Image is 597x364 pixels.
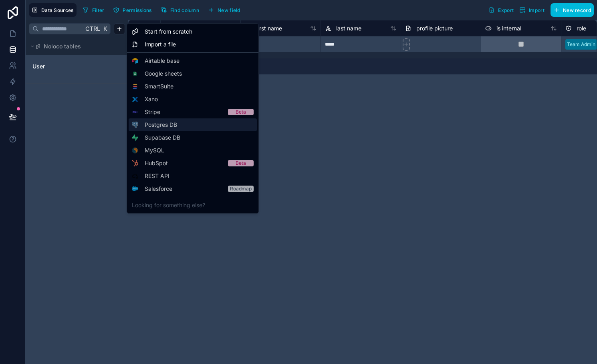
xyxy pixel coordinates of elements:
[145,121,177,129] span: Postgres DB
[145,95,158,103] span: Xano
[132,147,138,154] img: MySQL logo
[145,28,192,36] span: Start from scratch
[132,122,138,128] img: Postgres logo
[132,109,138,115] img: Stripe logo
[132,186,138,191] img: Salesforce
[145,146,164,154] span: MySQL
[132,83,138,90] img: SmartSuite
[236,109,246,115] div: Beta
[230,186,252,192] div: Roadmap
[145,134,180,142] span: Supabase DB
[132,160,138,166] img: HubSpot logo
[132,134,138,141] img: Supabase logo
[145,40,176,48] span: Import a file
[129,199,257,212] div: Looking for something else?
[145,108,160,116] span: Stripe
[145,70,182,78] span: Google sheets
[236,160,246,166] div: Beta
[145,57,180,65] span: Airtable base
[132,58,138,64] img: Airtable logo
[132,96,138,102] img: Xano logo
[145,172,169,180] span: REST API
[145,185,172,193] span: Salesforce
[145,159,168,167] span: HubSpot
[132,173,138,179] img: API icon
[145,82,173,90] span: SmartSuite
[132,72,138,76] img: Google sheets logo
